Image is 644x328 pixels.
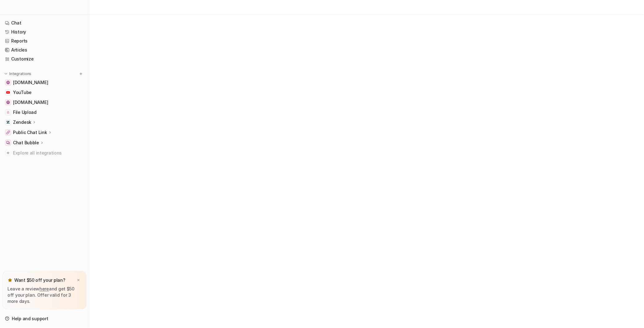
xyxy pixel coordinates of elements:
img: Zendesk [6,120,10,124]
span: Explore all integrations [13,148,84,158]
a: Articles [2,46,87,54]
img: Chat Bubble [6,141,10,145]
a: Help and support [2,314,87,323]
span: File Upload [13,109,37,115]
span: [DOMAIN_NAME] [13,99,48,106]
img: File Upload [6,110,10,114]
img: x [77,278,80,282]
p: Integrations [9,71,31,76]
p: Leave a review and get $50 off your plan. Offer valid for 3 more days. [7,286,82,304]
a: shop.brighterimagelab.com[DOMAIN_NAME] [2,98,87,107]
p: Public Chat Link [13,129,47,136]
a: YouTubeYouTube [2,88,87,97]
a: here [39,286,49,291]
img: brighterimagelab.com [6,81,10,84]
span: YouTube [13,89,32,96]
a: History [2,28,87,36]
button: Integrations [2,71,33,77]
p: Want $50 off your plan? [14,277,65,283]
img: expand menu [4,72,8,76]
a: Reports [2,37,87,45]
a: Explore all integrations [2,149,87,157]
span: [DOMAIN_NAME] [13,79,48,86]
a: brighterimagelab.com[DOMAIN_NAME] [2,78,87,87]
p: Zendesk [13,119,31,125]
img: star [7,278,12,283]
img: explore all integrations [5,150,11,156]
img: menu_add.svg [79,72,83,76]
a: Chat [2,19,87,27]
img: YouTube [6,91,10,94]
img: Public Chat Link [6,131,10,134]
a: Customize [2,55,87,63]
a: File UploadFile Upload [2,108,87,117]
p: Chat Bubble [13,140,39,146]
img: shop.brighterimagelab.com [6,101,10,104]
